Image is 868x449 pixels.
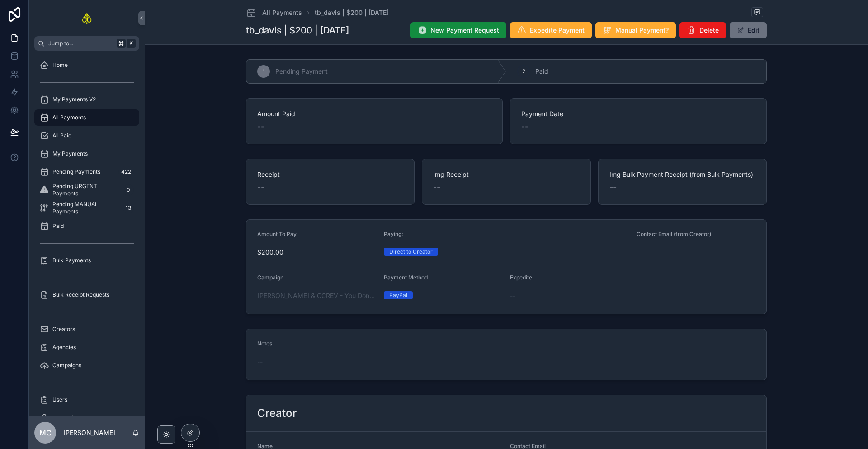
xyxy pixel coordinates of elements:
span: Expedite [510,274,532,281]
a: All Paid [34,128,139,144]
span: Pending URGENT Payments [52,183,119,197]
span: -- [433,181,440,194]
span: Contact Email (from Creator) [637,231,711,237]
span: Notes [257,340,272,347]
div: scrollable content [29,51,145,416]
span: Payment Method [384,274,428,281]
a: [PERSON_NAME] & CCREV - You Don't Love Me Anymore [257,291,377,300]
h1: tb_davis | $200 | [DATE] [246,24,349,37]
h2: Creator [257,406,297,421]
div: Direct to Creator [389,248,433,256]
a: All Payments [246,7,302,18]
div: 0 [123,184,134,195]
span: $200.00 [257,248,377,257]
span: Bulk Receipt Requests [52,291,109,298]
a: Creators [34,321,139,337]
a: Pending URGENT Payments0 [34,182,139,198]
span: -- [257,357,263,366]
span: My Payments V2 [52,96,96,103]
span: -- [257,181,264,194]
span: -- [521,120,528,133]
button: Delete [679,22,726,38]
a: Home [34,57,139,73]
span: Payment Date [521,109,755,118]
span: Agencies [52,344,76,351]
a: Users [34,392,139,408]
span: New Payment Request [430,26,499,35]
span: Creators [52,326,75,333]
span: All Payments [52,114,86,121]
button: New Payment Request [410,22,506,38]
span: Bulk Payments [52,257,91,264]
span: Delete [699,26,719,35]
a: Bulk Payments [34,252,139,269]
span: Amount To Pay [257,231,297,237]
a: My Payments [34,146,139,162]
span: All Paid [52,132,71,139]
span: -- [257,120,264,133]
span: Receipt [257,170,403,179]
span: -- [510,291,515,300]
a: My Profile [34,410,139,426]
a: Pending Payments422 [34,164,139,180]
span: Img Bulk Payment Receipt (from Bulk Payments) [609,170,755,179]
span: Users [52,396,67,403]
button: Manual Payment? [595,22,676,38]
a: All Payments [34,109,139,126]
span: Pending Payments [52,168,100,175]
a: Pending MANUAL Payments13 [34,200,139,216]
div: 13 [123,203,134,213]
span: -- [609,181,617,194]
img: App logo [81,11,93,25]
div: PayPal [389,291,407,299]
span: Paid [535,67,548,76]
span: MC [39,427,52,438]
span: All Payments [262,8,302,17]
span: K [127,40,135,47]
span: Campaigns [52,362,81,369]
span: Manual Payment? [615,26,669,35]
span: My Payments [52,150,88,157]
span: Expedite Payment [530,26,585,35]
span: Paying: [384,231,403,237]
a: Bulk Receipt Requests [34,287,139,303]
p: [PERSON_NAME] [63,428,115,437]
a: Agencies [34,339,139,355]
span: 2 [522,68,525,75]
span: Paid [52,222,64,230]
span: Home [52,61,68,69]
a: Campaigns [34,357,139,373]
button: Edit [730,22,767,38]
span: My Profile [52,414,79,421]
span: Pending MANUAL Payments [52,201,119,215]
button: Expedite Payment [510,22,592,38]
span: Pending Payment [275,67,328,76]
a: Paid [34,218,139,234]
span: Amount Paid [257,109,491,118]
span: Campaign [257,274,283,281]
a: My Payments V2 [34,91,139,108]
span: Img Receipt [433,170,579,179]
span: Jump to... [48,40,113,47]
div: 422 [118,166,134,177]
a: tb_davis | $200 | [DATE] [315,8,389,17]
button: Jump to...K [34,36,139,51]
span: 1 [263,68,265,75]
